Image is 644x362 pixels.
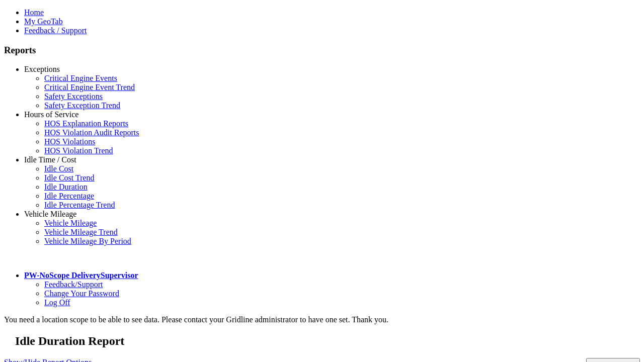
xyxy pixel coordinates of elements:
a: My GeoTab [24,17,63,26]
a: Critical Engine Event Trend [44,83,135,92]
a: Idle Time / Cost [24,155,76,164]
a: Hours of Service [24,110,78,119]
a: HOS Violations [44,137,95,146]
a: Log Off [44,298,70,307]
a: Idle Cost Trend [44,173,95,182]
a: HOS Violation Trend [44,146,113,155]
a: Exceptions [24,65,60,73]
a: Feedback/Support [44,280,103,289]
a: Home [24,8,44,17]
a: Critical Engine Events [44,74,117,82]
a: Idle Cost [44,164,73,173]
a: PW-NoScope DeliverySupervisor [24,271,138,280]
a: Vehicle Mileage [24,210,76,218]
h3: Reports [4,45,640,56]
a: HOS Explanation Reports [44,119,128,128]
a: Idle Percentage [44,192,94,200]
a: Idle Duration [44,183,88,191]
a: Vehicle Mileage Trend [44,228,118,236]
a: Change Your Password [44,289,119,298]
a: Vehicle Mileage By Period [44,237,131,245]
a: HOS Violation Audit Reports [44,128,139,137]
a: Feedback / Support [24,26,87,35]
div: You need a location scope to be able to see data. Please contact your Gridline administrator to h... [4,315,640,324]
a: Safety Exceptions [44,92,103,101]
a: Safety Exception Trend [44,101,120,110]
a: Idle Percentage Trend [44,201,115,209]
a: Vehicle Mileage [44,219,97,227]
h2: Idle Duration Report [15,334,640,348]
